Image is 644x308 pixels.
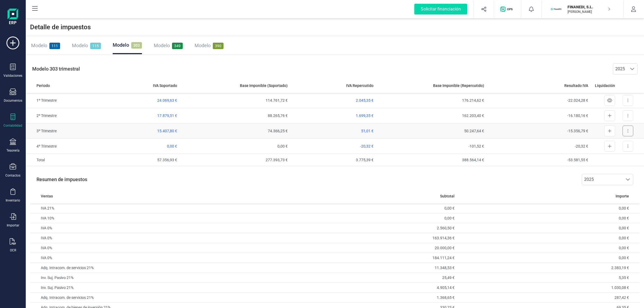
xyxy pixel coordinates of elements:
[41,193,53,199] span: Ventas
[564,83,588,88] span: Resultado IVA
[26,19,644,36] div: Detalle de impuestos
[131,42,142,49] span: 303
[26,139,87,154] td: 4º Trimestre
[457,283,640,293] td: 1.030,08 €
[274,243,457,253] td: 20.000,00 €
[274,263,457,273] td: 11.348,53 €
[6,198,20,203] div: Inventario
[360,144,374,148] span: -20,32 €
[30,263,274,273] td: Adq. Intracom. de servicios 21%
[179,108,290,123] td: 88.265,76 €
[6,148,20,153] div: Tesorería
[157,98,177,102] span: 24.069,63 €
[113,42,129,48] span: Modelo
[613,64,627,74] span: 2025
[376,93,486,108] td: 176.214,62 €
[414,4,467,14] div: Solicitar financiación
[30,273,274,283] td: Inv. Suj. Pasivo 21%
[179,123,290,139] td: 74.366,25 €
[457,213,640,223] td: 0,00 €
[26,60,80,78] p: Modelo 303 trimestral
[457,233,640,243] td: 0,00 €
[3,123,22,128] div: Contabilidad
[274,293,457,303] td: 1.368,65 €
[568,10,610,14] p: [PERSON_NAME]
[486,123,590,139] td: -15.356,79 €
[179,93,290,108] td: 114.761,72 €
[10,248,16,252] div: OCR
[274,283,457,293] td: 4.905,14 €
[179,139,290,154] td: 0,00 €
[595,83,615,88] span: Liquidación
[457,273,640,283] td: 5,35 €
[361,129,374,133] span: 51,01 €
[356,158,374,162] span: 3.775,39 €
[274,203,457,213] td: 0,00 €
[582,174,623,185] span: 2025
[433,83,484,88] span: Base Imponible (Repercutido)
[26,154,87,166] td: Total
[72,43,88,48] span: Modelo
[7,223,19,228] div: Importar
[274,213,457,223] td: 0,00 €
[497,1,518,18] button: Logo de OPS
[157,113,177,118] span: 17.879,51 €
[346,83,374,88] span: IVA Repercutido
[486,139,590,154] td: -20,32 €
[49,43,60,49] span: 111
[154,43,170,48] span: Modelo
[26,123,87,139] td: 3º Trimestre
[153,83,177,88] span: IVA Soportado
[30,170,87,189] p: Resumen de impuestos
[157,158,177,162] span: 57.356,93 €
[274,253,457,263] td: 184.111,24 €
[376,108,486,123] td: 162.203,40 €
[90,43,101,49] span: 115
[30,203,274,213] td: IVA 21%
[500,6,515,12] img: Logo de OPS
[550,3,562,15] img: FI
[616,193,629,199] span: Importe
[274,223,457,233] td: 2.560,50 €
[548,1,617,18] button: FIFINANEDI, S.L.[PERSON_NAME]
[457,263,640,273] td: 2.383,19 €
[213,43,224,49] span: 390
[356,113,374,118] span: 1.699,35 €
[568,4,610,10] p: FINANEDI, S.L.
[440,193,455,199] span: Subtotal
[172,43,183,49] span: 349
[274,233,457,243] td: 163.914,36 €
[457,243,640,253] td: 0,00 €
[274,273,457,283] td: 25,49 €
[26,93,87,108] td: 1º Trimestre
[30,253,274,263] td: IVA 0%
[195,43,211,48] span: Modelo
[30,243,274,253] td: IVA 0%
[167,144,177,148] span: 0,00 €
[376,123,486,139] td: 50.247,64 €
[179,154,290,166] td: 277.393,73 €
[26,108,87,123] td: 2º Trimestre
[486,108,590,123] td: -16.180,16 €
[486,93,590,108] td: -22.024,28 €
[30,213,274,223] td: IVA 10%
[376,154,486,166] td: 388.564,14 €
[376,139,486,154] td: -101,52 €
[457,253,640,263] td: 0,00 €
[457,223,640,233] td: 0,00 €
[30,233,274,243] td: IVA 0%
[31,43,47,48] span: Modelo
[8,9,18,26] img: Logo Finanedi
[4,98,22,103] div: Documentos
[457,293,640,303] td: 287,42 €
[5,173,20,178] div: Contactos
[240,83,288,88] span: Base Imponible (Soportado)
[30,283,274,293] td: Inv. Suj. Pasivo 21%
[486,154,590,166] td: -53.581,55 €
[30,223,274,233] td: IVA 0%
[457,203,640,213] td: 0,00 €
[3,74,22,78] div: Validaciones
[356,98,374,102] span: 2.045,35 €
[408,1,474,18] button: Solicitar financiación
[36,83,50,88] span: Periodo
